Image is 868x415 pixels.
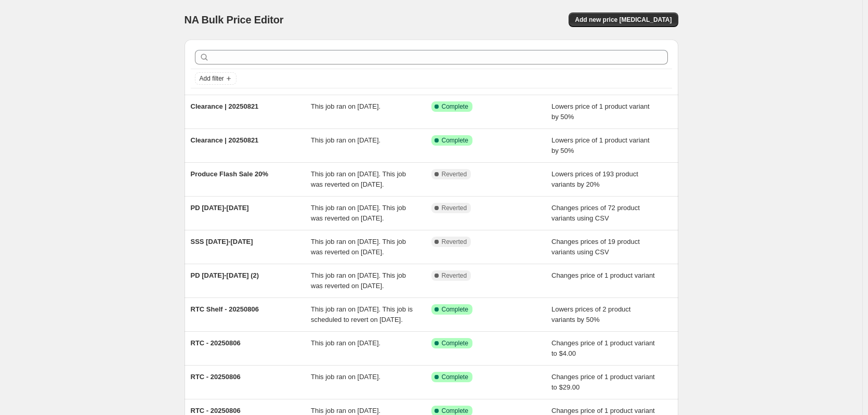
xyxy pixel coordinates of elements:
[551,204,640,222] span: Changes prices of 72 product variants using CSV
[551,238,640,256] span: Changes prices of 19 product variants using CSV
[191,305,259,313] span: RTC Shelf - 20250806
[311,339,380,347] span: This job ran on [DATE].
[311,170,406,188] span: This job ran on [DATE]. This job was reverted on [DATE].
[191,136,259,144] span: Clearance | 20250821
[442,373,468,381] span: Complete
[311,238,406,256] span: This job ran on [DATE]. This job was reverted on [DATE].
[191,271,259,279] span: PD [DATE]-[DATE] (2)
[442,102,468,111] span: Complete
[551,271,655,279] span: Changes price of 1 product variant
[200,74,224,83] span: Add filter
[195,72,236,85] button: Add filter
[551,339,655,357] span: Changes price of 1 product variant to $4.00
[191,170,269,178] span: Produce Flash Sale 20%
[311,102,380,110] span: This job ran on [DATE].
[442,238,467,246] span: Reverted
[442,136,468,145] span: Complete
[442,305,468,314] span: Complete
[191,238,253,245] span: SSS [DATE]-[DATE]
[311,305,413,323] span: This job ran on [DATE]. This job is scheduled to revert on [DATE].
[442,407,468,415] span: Complete
[311,271,406,290] span: This job ran on [DATE]. This job was reverted on [DATE].
[311,407,380,414] span: This job ran on [DATE].
[311,373,380,381] span: This job ran on [DATE].
[442,170,467,178] span: Reverted
[551,305,630,323] span: Lowers prices of 2 product variants by 50%
[311,204,406,222] span: This job ran on [DATE]. This job was reverted on [DATE].
[191,339,241,347] span: RTC - 20250806
[551,136,650,154] span: Lowers price of 1 product variant by 50%
[442,204,467,212] span: Reverted
[442,271,467,280] span: Reverted
[191,407,241,414] span: RTC - 20250806
[575,16,672,24] span: Add new price [MEDICAL_DATA]
[191,204,249,212] span: PD [DATE]-[DATE]
[185,14,284,25] span: NA Bulk Price Editor
[551,373,655,391] span: Changes price of 1 product variant to $29.00
[551,102,650,121] span: Lowers price of 1 product variant by 50%
[569,12,678,27] button: Add new price [MEDICAL_DATA]
[191,102,259,110] span: Clearance | 20250821
[442,339,468,347] span: Complete
[191,373,241,381] span: RTC - 20250806
[551,170,638,188] span: Lowers prices of 193 product variants by 20%
[311,136,380,144] span: This job ran on [DATE].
